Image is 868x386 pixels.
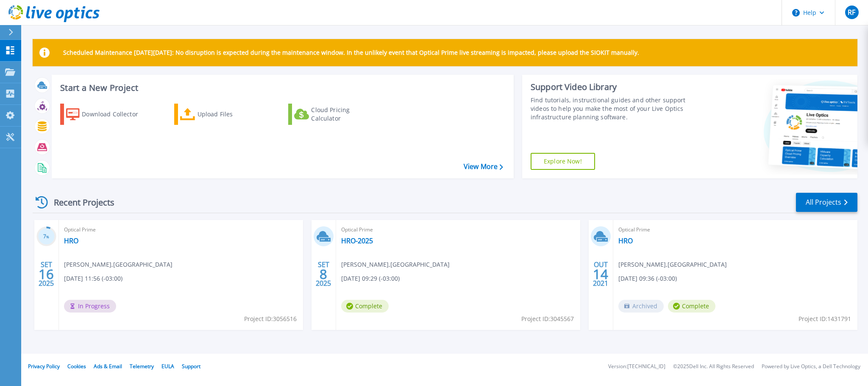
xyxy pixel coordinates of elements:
span: 8 [320,270,327,278]
a: View More [464,163,503,171]
a: Download Collector [60,104,155,125]
p: Scheduled Maintenance [DATE][DATE]: No disruption is expected during the maintenance window. In t... [63,49,639,56]
span: [DATE] 09:29 (-03:00) [341,274,400,283]
span: [DATE] 11:56 (-03:00) [64,274,122,283]
h3: 7 [36,232,56,242]
a: Support [182,363,200,370]
div: SET 2025 [315,259,331,290]
div: Recent Projects [33,192,126,213]
span: 16 [39,270,54,278]
span: [PERSON_NAME] , [GEOGRAPHIC_DATA] [64,260,172,269]
span: Complete [668,300,715,313]
span: [DATE] 09:36 (-03:00) [618,274,677,283]
a: Explore Now! [531,153,595,170]
span: RF [848,9,855,16]
a: Ads & Email [94,363,122,370]
span: Complete [341,300,389,313]
a: HRO [64,237,78,245]
div: SET 2025 [38,259,54,290]
span: [PERSON_NAME] , [GEOGRAPHIC_DATA] [341,260,450,269]
span: Optical Prime [618,225,852,234]
div: Find tutorials, instructional guides and other support videos to help you make the most of your L... [531,96,702,121]
li: Powered by Live Optics, a Dell Technology [762,364,860,369]
li: Version: [TECHNICAL_ID] [608,364,665,369]
span: % [46,234,49,239]
li: © 2025 Dell Inc. All Rights Reserved [673,364,754,369]
div: Cloud Pricing Calculator [311,106,379,123]
div: Support Video Library [531,82,702,93]
a: All Projects [796,193,857,212]
span: In Progress [64,300,116,313]
a: Cookies [67,363,86,370]
span: 14 [593,270,608,278]
a: Telemetry [130,363,154,370]
span: Optical Prime [64,225,298,234]
div: Download Collector [82,106,150,123]
a: HRO-2025 [341,237,373,245]
span: Project ID: 3045567 [521,314,574,324]
span: [PERSON_NAME] , [GEOGRAPHIC_DATA] [618,260,727,269]
a: Upload Files [174,104,269,125]
span: Archived [618,300,664,313]
span: Optical Prime [341,225,575,234]
a: EULA [161,363,174,370]
h3: Start a New Project [60,83,503,93]
a: Cloud Pricing Calculator [288,104,383,125]
a: Privacy Policy [28,363,60,370]
div: OUT 2021 [593,259,609,290]
span: Project ID: 3056516 [244,314,297,324]
div: Upload Files [198,106,265,123]
a: HRO [618,237,633,245]
span: Project ID: 1431791 [798,314,851,324]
